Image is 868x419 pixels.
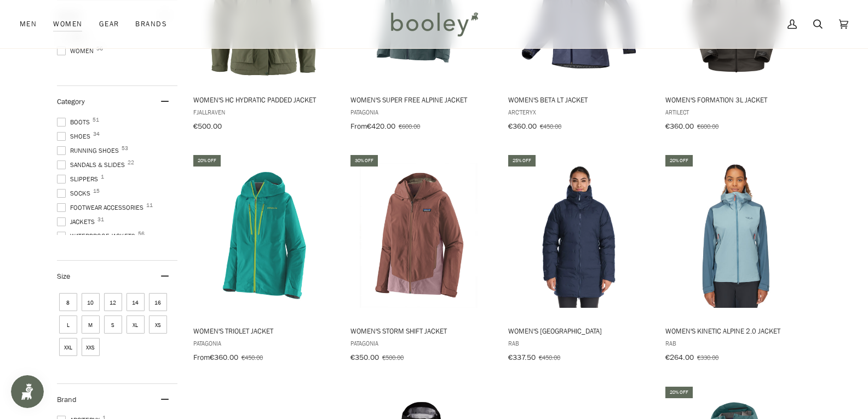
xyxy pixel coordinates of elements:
[242,353,263,362] span: €450.00
[350,338,492,348] span: Patagonia
[127,315,145,334] span: Size: XL
[57,394,77,405] span: Brand
[93,188,100,194] span: 15
[508,352,536,363] span: €337.50
[382,353,404,362] span: €500.00
[539,353,560,362] span: €450.00
[59,315,77,334] span: Size: L
[193,352,210,363] span: From
[11,375,44,408] iframe: Button to open loyalty program pop-up
[210,352,238,363] span: €360.00
[93,131,100,137] span: 34
[350,95,492,105] span: Women's Super Free Alpine Jacket
[82,315,100,334] span: Size: M
[57,160,128,170] span: Sandals & Slides
[93,117,99,123] span: 51
[127,293,145,311] span: Size: 14
[665,155,693,167] div: 20% off
[665,95,807,105] span: Women's Formation 3L Jacket
[96,46,103,51] span: 56
[367,121,395,131] span: €420.00
[665,107,807,117] span: Artilect
[57,117,93,127] span: Boots
[53,19,82,30] span: Women
[101,174,104,180] span: 1
[128,160,134,165] span: 22
[697,122,718,131] span: €600.00
[350,107,492,117] span: Patagonia
[508,121,537,131] span: €360.00
[57,174,101,184] span: Slippers
[57,96,85,107] span: Category
[399,122,420,131] span: €600.00
[59,293,77,311] span: Size: 8
[57,146,122,156] span: Running Shoes
[665,387,693,398] div: 20% off
[508,155,536,167] div: 25% off
[665,338,807,348] span: Rab
[350,352,379,363] span: €350.00
[193,121,222,131] span: €500.00
[99,19,119,30] span: Gear
[697,353,718,362] span: €330.00
[104,293,122,311] span: Size: 12
[192,153,337,366] a: Women's Triolet Jacket
[193,107,335,117] span: Fjallraven
[193,155,221,167] div: 20% off
[540,122,561,131] span: €450.00
[664,163,809,308] img: Rab Women's Kinetic Alpine 2.0 Jacket Orion Blue / Citadel - Booley Galway
[57,46,97,56] span: Women
[665,326,807,336] span: Women's Kinetic Alpine 2.0 Jacket
[138,231,145,237] span: 56
[149,315,167,334] span: Size: XS
[508,95,650,105] span: Women's Beta LT Jacket
[82,293,100,311] span: Size: 10
[350,121,367,131] span: From
[350,155,378,167] div: 30% off
[57,217,98,227] span: Jackets
[82,338,100,356] span: Size: XXS
[507,163,652,308] img: Rab Women's Valiance Parka Deep Ink - Booley Galway
[349,163,494,308] img: Patagonia Women's Storm Shift Jacket Dulse Mauve - Booley Galway
[57,188,94,198] span: Socks
[193,95,335,105] span: Women's HC Hydratic Padded Jacket
[349,153,494,366] a: Women's Storm Shift Jacket
[122,146,128,151] span: 53
[192,163,337,308] img: Patagonia Women's Triolet Jacket Subtidal Blue - Booley Galway
[665,352,694,363] span: €264.00
[193,338,335,348] span: Patagonia
[146,203,153,208] span: 11
[57,231,139,241] span: Waterproof Jackets
[665,121,694,131] span: €360.00
[20,19,37,30] span: Men
[193,326,335,336] span: Women's Triolet Jacket
[386,8,482,40] img: Booley
[57,271,70,282] span: Size
[664,153,809,366] a: Women's Kinetic Alpine 2.0 Jacket
[104,315,122,334] span: Size: S
[507,153,652,366] a: Women's Valiance Parka
[508,326,650,336] span: Women's [GEOGRAPHIC_DATA]
[149,293,167,311] span: Size: 16
[57,203,147,213] span: Footwear Accessories
[350,326,492,336] span: Women's Storm Shift Jacket
[57,131,94,141] span: Shoes
[508,338,650,348] span: Rab
[135,19,167,30] span: Brands
[97,217,104,222] span: 31
[508,107,650,117] span: Arc'teryx
[59,338,77,356] span: Size: XXL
